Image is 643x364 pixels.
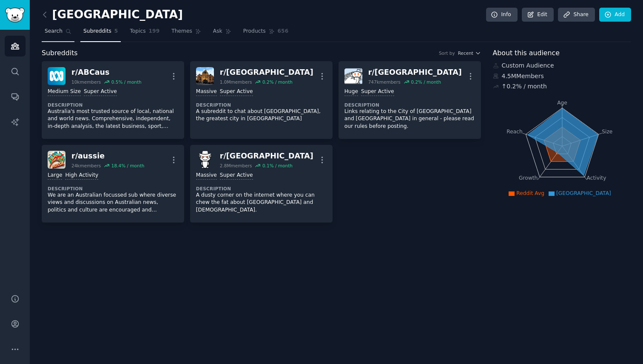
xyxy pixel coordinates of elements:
[243,28,266,35] span: Products
[48,67,65,85] img: ABCaus
[83,28,111,35] span: Subreddits
[556,190,611,196] span: [GEOGRAPHIC_DATA]
[220,67,313,78] div: r/ [GEOGRAPHIC_DATA]
[71,79,101,85] div: 10k members
[196,102,327,108] dt: Description
[80,25,121,42] a: Subreddits5
[602,128,612,134] tspan: Size
[196,67,214,85] img: melbourne
[196,192,327,214] p: A dusty corner on the internet where you can chew the fat about [GEOGRAPHIC_DATA] and [DEMOGRAPHI...
[262,79,293,85] div: 0.2 % / month
[210,25,234,42] a: Ask
[411,79,441,85] div: 0.2 % / month
[220,172,253,180] div: Super Active
[262,163,293,169] div: 0.1 % / month
[42,25,74,42] a: Search
[71,151,144,161] div: r/ aussie
[48,186,178,192] dt: Description
[213,28,222,35] span: Ask
[196,172,217,180] div: Massive
[599,8,631,22] a: Add
[516,190,544,196] span: Reddit Avg
[42,61,184,139] a: ABCausr/ABCaus10kmembers0.5% / monthMedium SizeSuper ActiveDescriptionAustralia's most trusted so...
[42,145,184,223] a: aussier/aussie24kmembers18.4% / monthLargeHigh ActivityDescriptionWe are an Australian focussed s...
[48,108,178,130] p: Australia's most trusted source of local, national and world news. Comprehensive, independent, in...
[220,88,253,96] div: Super Active
[220,79,252,85] div: 1.0M members
[586,175,606,181] tspan: Activity
[71,67,142,78] div: r/ ABCaus
[84,88,117,96] div: Super Active
[65,172,98,180] div: High Activity
[344,88,358,96] div: Huge
[149,28,160,35] span: 199
[48,102,178,108] dt: Description
[493,72,632,81] div: 4.5M Members
[48,151,65,169] img: aussie
[458,50,481,56] button: Recent
[439,50,455,56] div: Sort by
[506,128,523,134] tspan: Reach
[196,108,327,123] p: A subreddit to chat about [GEOGRAPHIC_DATA], the greatest city in [GEOGRAPHIC_DATA]
[519,175,538,181] tspan: Growth
[42,48,78,59] span: Subreddits
[45,28,63,35] span: Search
[240,25,291,42] a: Products656
[168,25,204,42] a: Themes
[114,28,118,35] span: 5
[522,8,554,22] a: Edit
[486,8,518,22] a: Info
[190,145,333,223] a: australiar/[GEOGRAPHIC_DATA]2.8Mmembers0.1% / monthMassiveSuper ActiveDescriptionA dusty corner o...
[196,151,214,169] img: australia
[220,163,252,169] div: 2.8M members
[71,163,101,169] div: 24k members
[48,172,62,180] div: Large
[220,151,313,161] div: r/ [GEOGRAPHIC_DATA]
[557,100,567,106] tspan: Age
[127,25,162,42] a: Topics199
[344,67,362,85] img: sydney
[42,8,183,22] h2: [GEOGRAPHIC_DATA]
[493,48,560,59] span: About this audience
[458,50,473,56] span: Recent
[111,163,145,169] div: 18.4 % / month
[130,28,145,35] span: Topics
[190,61,333,139] a: melbourner/[GEOGRAPHIC_DATA]1.0Mmembers0.2% / monthMassiveSuper ActiveDescriptionA subreddit to c...
[171,28,192,35] span: Themes
[111,79,142,85] div: 0.5 % / month
[344,102,475,108] dt: Description
[278,28,289,35] span: 656
[196,186,327,192] dt: Description
[339,61,481,139] a: sydneyr/[GEOGRAPHIC_DATA]747kmembers0.2% / monthHugeSuper ActiveDescriptionLinks relating to the ...
[361,88,394,96] div: Super Active
[5,8,25,23] img: GummySearch logo
[368,79,401,85] div: 747k members
[48,88,81,96] div: Medium Size
[196,88,217,96] div: Massive
[493,61,632,70] div: Custom Audience
[48,192,178,214] p: We are an Australian focussed sub where diverse views and discussions on Australian news, politic...
[344,108,475,130] p: Links relating to the City of [GEOGRAPHIC_DATA] and [GEOGRAPHIC_DATA] in general - please read ou...
[368,67,462,78] div: r/ [GEOGRAPHIC_DATA]
[502,82,547,91] div: ↑ 0.2 % / month
[558,8,595,22] a: Share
